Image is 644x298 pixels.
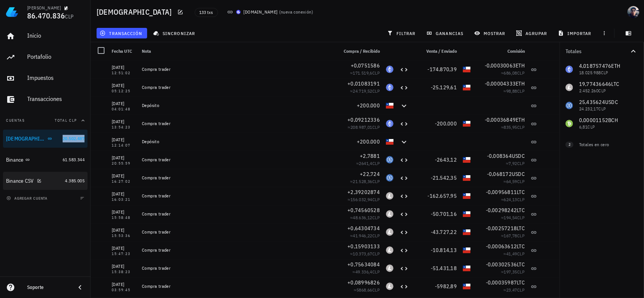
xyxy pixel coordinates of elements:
div: 05:12:25 [112,89,136,93]
div: Impuestos [27,74,85,81]
div: [DATE] [112,263,136,270]
span: CLP [65,13,74,20]
div: [DATE] [112,208,136,216]
span: CLP [372,215,380,220]
span: LTC [517,225,525,232]
span: -162.657,95 [427,193,457,199]
span: Fecha UTC [112,48,132,54]
span: ≈ [504,179,525,184]
span: Compra / Recibido [344,48,380,54]
span: CLP [517,179,525,184]
div: ETH-icon [386,84,393,91]
div: ETH-icon [386,66,393,73]
div: [DATE] [112,64,136,71]
div: 15:53:36 [112,234,136,238]
div: ETH-icon [386,120,393,127]
span: ≈ [348,197,380,202]
div: CLP-icon [463,192,470,200]
div: 15:38:23 [112,270,136,274]
span: ≈ [350,251,380,257]
span: -0,00035987 [486,279,517,286]
span: LTC [517,189,525,196]
div: [DATE] [112,172,136,180]
div: Venta / Enviado [412,42,460,60]
div: Comisión [473,42,528,60]
span: Total CLP [55,118,77,123]
span: CLP [517,124,525,130]
span: sincronizar [155,30,195,36]
button: importar [555,28,596,38]
span: LTC [517,279,525,286]
span: CLP [372,70,380,76]
span: ( ) [279,8,313,16]
div: USDC-icon [386,174,393,182]
span: CLP [517,215,525,220]
div: 16:27:02 [112,180,136,183]
span: ≈ [348,124,380,130]
button: sincronizar [150,28,200,38]
div: LTC-icon [386,283,393,290]
a: Portafolio [3,48,88,66]
div: Compra / Recibido [335,42,383,60]
div: Compra trader [142,193,332,199]
span: LTC [517,207,525,214]
div: 13:54:23 [112,125,136,129]
span: +2,7881 [360,153,380,159]
span: 2 [569,142,570,148]
span: -0,00956811 [486,189,517,196]
span: ETH [516,80,525,87]
button: agregar cuenta [5,194,51,202]
span: CLP [517,251,525,257]
div: Totales en cero [579,141,623,148]
div: CLP-icon [463,84,470,91]
span: ≈ [353,269,380,275]
span: transacción [101,30,142,36]
span: CLP [372,160,380,166]
div: LTC-icon [386,192,393,200]
div: Compra trader [142,157,332,163]
span: -5982,89 [435,283,457,290]
div: [DATE] [112,154,136,162]
span: +0,64304734 [347,225,380,232]
div: Compra trader [142,283,332,289]
span: 624,13 [504,197,517,202]
span: mostrar [476,30,506,36]
div: LTC-icon [386,228,393,236]
span: LTC [517,261,525,268]
span: -0,00302536 [486,261,517,268]
div: [DATE] [112,190,136,198]
span: CLP [517,197,525,202]
div: CLP-icon [463,174,470,182]
div: [DATE] [112,100,136,107]
div: [DOMAIN_NAME] [244,8,278,16]
div: Compra trader [142,265,332,271]
div: CLP-icon [463,120,470,127]
span: ≈ [501,233,525,238]
div: CLP-icon [463,246,470,254]
span: 64,59 [506,179,517,184]
a: [DEMOGRAPHIC_DATA] 20.502.487 [3,130,88,148]
div: CLP-icon [463,156,470,164]
div: Totales [566,49,629,54]
span: 208.987,01 [350,124,372,130]
span: 5868,66 [357,287,372,293]
div: CLP-icon [386,138,393,145]
div: USDC-icon [386,156,393,164]
span: +0,15903133 [347,243,380,250]
div: [DATE] [112,281,136,288]
div: 12:14:07 [112,144,136,147]
span: 20.502.487 [63,136,85,141]
div: Binance [6,157,24,163]
span: 4.385.005 [65,178,85,183]
div: [DEMOGRAPHIC_DATA] [6,136,46,142]
span: -0,00036849 [485,116,516,123]
span: 7,92 [509,160,517,166]
span: 171.519,6 [353,70,372,76]
span: CLP [372,269,380,275]
div: Soporte [27,284,69,290]
span: agrupar [518,30,547,36]
span: -0,00063612 [486,243,517,250]
div: LTC-icon [386,264,393,272]
div: 15:47:23 [112,252,136,256]
span: ≈ [356,160,380,166]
